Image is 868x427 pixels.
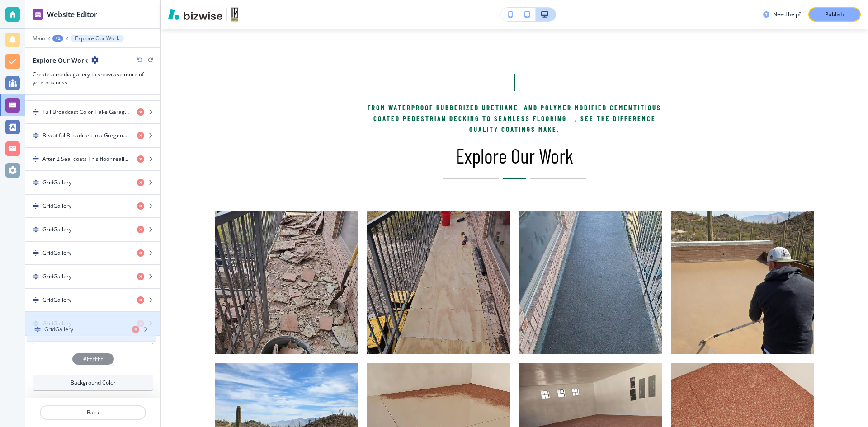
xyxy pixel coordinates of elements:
button: DragGridGallery [25,171,160,195]
img: Drag [33,226,39,233]
p: Explore Our Work [75,35,119,42]
img: Drag [33,320,39,327]
button: DragAfter 2 Seal coats This floor really is beautiful. [25,148,160,171]
button: DragFull Broadcast Color Flake Garage flooring. [25,101,160,124]
h4: Full Broadcast Color Flake Garage flooring. [42,108,130,116]
button: DragGridGallery [25,312,160,336]
button: DragGridGallery [25,265,160,289]
img: Drag [33,297,39,303]
button: #FFFFFFBackground Color [33,343,153,391]
img: Drag [33,109,39,115]
h3: Create a media gallery to showcase more of your business [33,70,153,87]
h2: Explore Our Work [33,56,88,65]
h4: After 2 Seal coats This floor really is beautiful. [42,155,130,163]
img: Drag [33,156,39,162]
h4: Background Color [71,379,116,387]
h4: Beautiful Broadcast in a Gorgeous new Custom home Build for [PERSON_NAME] Homes. [42,131,130,140]
img: Drag [33,273,39,280]
h4: GridGallery [42,249,71,257]
h4: GridGallery [42,319,71,328]
img: Bizwise Logo [168,9,222,20]
h4: GridGallery [42,225,71,234]
img: editor icon [33,9,43,20]
h4: GridGallery [42,178,71,187]
button: DragBeautiful Broadcast in a Gorgeous new Custom home Build for [PERSON_NAME] Homes. [25,124,160,148]
img: Your Logo [231,7,238,22]
img: Drag [33,179,39,186]
button: DragGridGallery [25,218,160,242]
button: DragGridGallery [25,242,160,265]
h4: #FFFFFF [83,355,103,363]
p: Back [41,408,145,417]
button: DragGridGallery [25,195,160,218]
h4: GridGallery [42,272,71,281]
img: Drag [33,132,39,139]
button: Explore Our Work [71,35,124,42]
button: Main [33,35,45,42]
button: +2 [52,35,63,42]
button: Back [40,405,146,420]
p: Publish [825,10,844,19]
p: Explore Our Work [365,144,664,168]
button: Publish [808,7,861,22]
button: DragGridGallery [25,289,160,312]
h3: Need help? [773,10,801,19]
h2: Website Editor [47,9,97,20]
h4: GridGallery [42,202,71,210]
p: From waterproof rubberized urethane and polymer modified cementitious coated pedestrian decking t... [365,102,664,135]
h4: GridGallery [42,296,71,304]
img: Drag [33,203,39,209]
img: Drag [33,250,39,256]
